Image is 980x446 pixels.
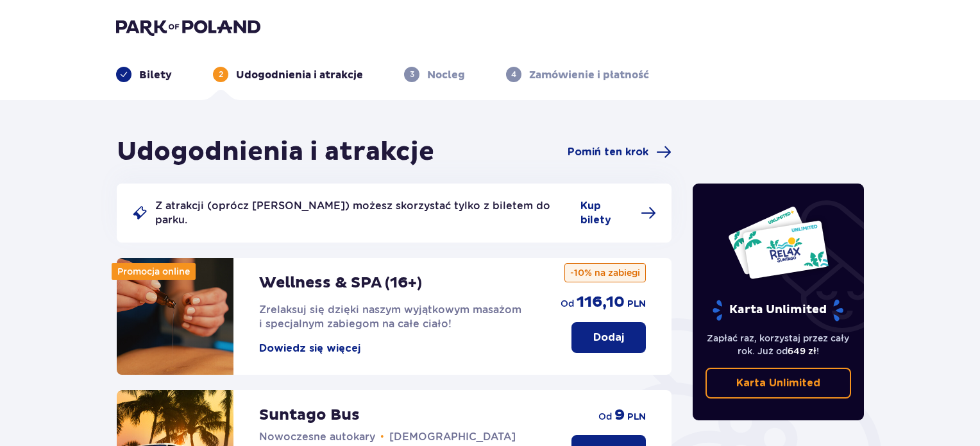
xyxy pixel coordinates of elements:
[627,298,646,311] p: PLN
[736,376,820,390] p: Karta Unlimited
[711,299,845,322] p: Karta Unlimited
[705,368,852,399] a: Karta Unlimited
[259,304,521,330] span: Zrelaksuj się dzięki naszym wyjątkowym masażom i specjalnym zabiegom na całe ciało!
[259,431,375,443] span: Nowoczesne autokary
[219,69,223,80] p: 2
[577,293,625,312] p: 116,10
[564,263,646,282] p: -10% na zabiegi
[580,199,633,227] span: Kup bilety
[117,258,233,375] img: attraction
[380,431,384,443] span: •
[571,322,646,353] button: Dodaj
[259,341,360,356] button: Dowiedz się więcej
[117,136,434,168] h1: Udogodnienia i atrakcje
[139,68,172,82] p: Bilety
[705,332,852,357] p: Zapłać raz, korzystaj przez cały rok. Już od !
[593,330,624,345] p: Dodaj
[568,145,648,159] span: Pomiń ten krok
[410,69,414,80] p: 3
[788,346,816,356] span: 649 zł
[598,410,612,423] p: od
[627,411,646,424] p: PLN
[511,69,516,80] p: 4
[580,199,656,227] a: Kup bilety
[155,199,573,227] p: Z atrakcji (oprócz [PERSON_NAME]) możesz skorzystać tylko z biletem do parku.
[427,68,465,82] p: Nocleg
[561,297,574,310] p: od
[529,68,649,82] p: Zamówienie i płatność
[112,263,196,280] div: Promocja online
[259,273,422,293] p: Wellness & SPA (16+)
[614,406,625,425] p: 9
[236,68,363,82] p: Udogodnienia i atrakcje
[259,406,360,425] p: Suntago Bus
[568,144,672,160] a: Pomiń ten krok
[116,18,260,36] img: Park of Poland logo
